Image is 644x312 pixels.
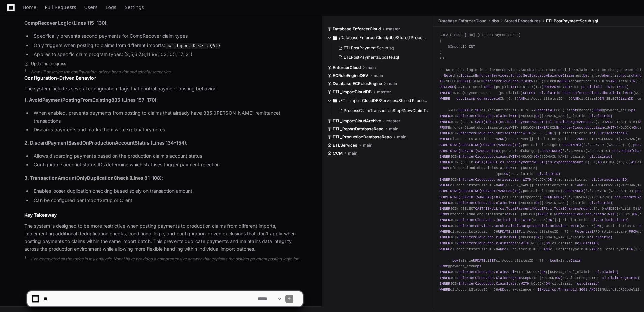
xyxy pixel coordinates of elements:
[333,126,383,132] span: ETL_ReportDatabaseRepo
[24,96,303,104] p: :
[562,91,571,95] span: FROM
[32,42,303,50] li: Only triggers when posting to claims from different imports:
[583,74,587,78] span: be
[333,142,357,148] span: ETLServices
[440,97,450,101] span: WHERE
[577,137,583,141] span: AND
[32,32,303,40] li: Specifically prevents second payments for CompRecover claim types
[633,212,637,216] span: ON
[546,18,598,24] span: ETLPostPaymentScrub.sql
[458,218,521,222] span: EnforcerCloud.dbo.jurisdiction
[492,18,499,24] span: dbo
[45,5,76,9] span: Pull Requests
[24,174,303,182] p: :
[440,207,450,211] span: INNER
[333,81,382,86] span: Database.ECRulesEngine
[24,20,106,26] strong: CompRecover Logic (Lines 115-130)
[548,178,552,182] span: ON
[458,131,521,135] span: EnforcerCloud.dbo.jurisdiction
[458,276,521,280] span: EnforcerCloud.dbo.ClaimProgram
[606,120,610,124] span: AS
[440,85,454,89] span: DECLARE
[477,264,481,268] span: ps
[548,218,552,222] span: ON
[542,149,571,153] span: CHARINDEX('.',
[544,85,558,89] span: PRIMARY
[535,235,539,239] span: ON
[498,137,504,141] span: AND
[440,276,450,280] span: INNER
[440,212,448,216] span: FROM
[32,109,303,125] li: When enabled, prevents payments from posting to claims that already have 835 ([PERSON_NAME] remit...
[571,259,581,263] span: Claim
[619,74,627,78] span: proc
[558,79,569,83] span: WHERE
[440,235,450,239] span: INNER
[460,74,471,78] span: logic
[458,235,506,239] span: EnforcerCloud.dbo.claim
[397,134,406,140] span: main
[475,207,593,211] span: CAST(ISNULL(cs.TotalPayment/NULLIF(cl.TotalChargesAmount,
[544,247,550,251] span: AND
[333,73,368,78] span: ECRuleEngineDEV
[598,160,602,164] span: AS
[333,118,381,124] span: ETL_ImportCloudArchive
[32,161,303,169] li: Configurable account status IDs determine which statuses trigger payment rejection
[589,114,612,118] span: cl.claimid)
[525,276,529,280] span: cp
[24,175,162,181] strong: 3. TransactionAmountOnlyDuplicationCheck (Lines 81-108)
[542,270,546,274] span: ON
[544,195,573,199] span: CHARINDEX('.',
[498,183,504,187] span: AND
[440,131,450,135] span: INNER
[440,79,444,83] span: IF
[333,89,372,95] span: ETL_ImportCloudDB
[84,5,98,9] span: Users
[32,126,303,134] li: Discards payments and marks them with explanatory notes
[602,276,639,280] span: cl.ClaimProgramID)
[389,126,398,132] span: main
[556,276,560,280] span: ON
[440,114,450,118] span: INNER
[444,74,452,78] span: Note
[606,207,610,211] span: AS
[608,212,617,216] span: WITH
[344,55,399,60] span: ETLPostPaymentsUpdate.sql
[602,74,610,78] span: when
[564,85,570,89] span: NOT
[475,160,585,164] span: CAST(ISNULL(cs.TotalPayment/NULLIF(cs.expectedamount,
[504,18,541,24] span: Stored Procedures
[608,126,617,130] span: WITH
[562,143,591,147] span: CHARINDEX('.',
[573,108,577,112] span: of
[631,160,635,164] span: AS
[506,166,510,170] span: cs
[556,212,604,216] span: EnforcerCloud.dbo.claim
[333,65,361,70] span: EnforcerCloud
[24,97,156,103] strong: 1. AvoidPaymentPostingFromExisting835 (Lines 157-170)
[440,126,448,130] span: FROM
[31,61,66,67] span: Updating progress
[327,95,428,106] button: /ETL_ImportCloudDB/Services/Stored Procedures
[510,201,519,205] span: WITH
[639,207,643,211] span: AS
[521,241,529,245] span: WITH
[165,43,221,49] code: pct.ImportID <> c.QAID
[440,137,450,141] span: WHERE
[573,97,579,101] span: AND
[336,43,424,53] button: ETLPostPaymentScrub.sql
[32,187,303,195] li: Enables looser duplication checking based solely on transaction amount
[344,108,452,113] span: ProcessClaimTransactionStep6NewClaimTransaction.sql
[31,256,303,262] div: I've completed all the todos in my analysis. Now I have provided a comprehensive answer that expl...
[440,143,523,147] span: SUBSTRING(SUBSTRING(CONVERT(VARCHAR(10),
[458,155,506,159] span: EnforcerCloud.dbo.claim
[606,85,612,89] span: INT
[581,85,602,89] span: ps_claimid
[564,189,593,193] span: CHARINDEX('.',
[458,178,521,182] span: EnforcerCloud.dbo.jurisdiction
[440,149,502,153] span: SUBSTRING(CONVERT(VARCHAR(10),
[440,166,448,170] span: FROM
[519,97,525,101] span: AND
[498,247,504,251] span: AND
[571,224,579,228] span: WITH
